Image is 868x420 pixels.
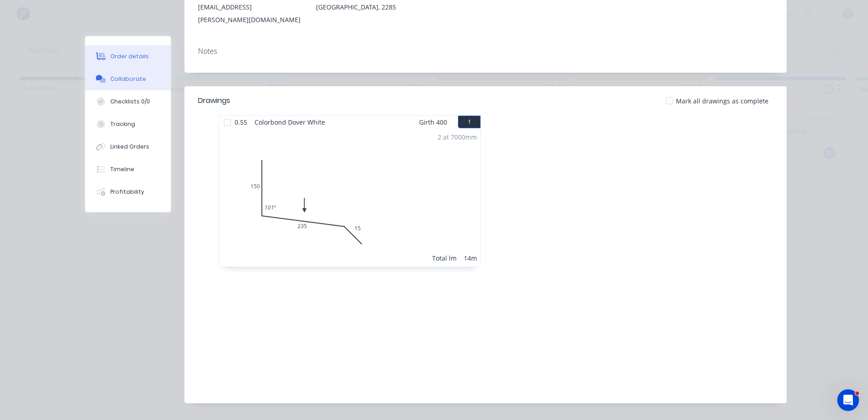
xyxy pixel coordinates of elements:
div: 2 at 7000mm [438,132,477,142]
div: Linked Orders [110,143,149,151]
div: Collaborate [110,75,146,83]
span: Girth 400 [419,116,447,129]
button: Linked Orders [85,135,171,158]
div: 14m [464,253,477,263]
div: Notes [198,47,773,56]
div: Drawings [198,95,230,106]
button: Checklists 0/0 [85,90,171,113]
div: Tracking [110,120,135,128]
button: 1 [458,116,481,128]
button: Profitability [85,181,171,203]
span: Colorbond Dover White [251,116,329,129]
div: Total lm [432,253,457,263]
div: Profitability [110,188,144,196]
button: Timeline [85,158,171,181]
div: Timeline [110,165,134,173]
div: 015023515101º2 at 7000mmTotal lm14m [219,129,481,266]
button: Order details [85,45,171,68]
div: Order details [110,52,149,61]
button: Tracking [85,113,171,135]
span: Mark all drawings as complete [676,96,769,106]
iframe: Intercom live chat [837,389,859,411]
div: Checklists 0/0 [110,98,150,106]
span: 0.55 [231,116,251,129]
button: Collaborate [85,68,171,90]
